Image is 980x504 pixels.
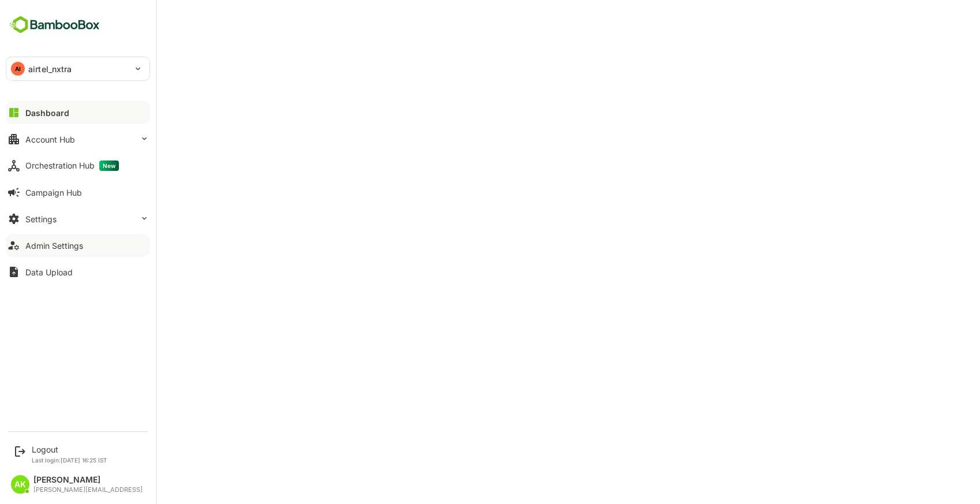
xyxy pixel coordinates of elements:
[6,260,150,283] button: Data Upload
[33,486,143,494] div: [PERSON_NAME][EMAIL_ADDRESS]
[6,57,149,80] div: AIairtel_nxtra
[11,62,25,76] div: AI
[25,160,119,171] div: Orchestration Hub
[6,101,150,124] button: Dashboard
[25,214,57,224] div: Settings
[99,160,119,171] span: New
[32,457,107,464] p: Last login: [DATE] 16:25 IST
[6,207,150,230] button: Settings
[25,241,83,251] div: Admin Settings
[6,181,150,204] button: Campaign Hub
[25,188,82,197] div: Campaign Hub
[33,475,143,485] div: [PERSON_NAME]
[32,445,107,454] div: Logout
[25,108,69,118] div: Dashboard
[28,63,72,75] p: airtel_nxtra
[25,135,75,144] div: Account Hub
[11,475,29,494] div: AK
[6,154,150,177] button: Orchestration HubNew
[6,128,150,151] button: Account Hub
[6,14,103,36] img: BambooboxFullLogoMark.5f36c76dfaba33ec1ec1367b70bb1252.svg
[25,267,73,277] div: Data Upload
[6,234,150,257] button: Admin Settings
